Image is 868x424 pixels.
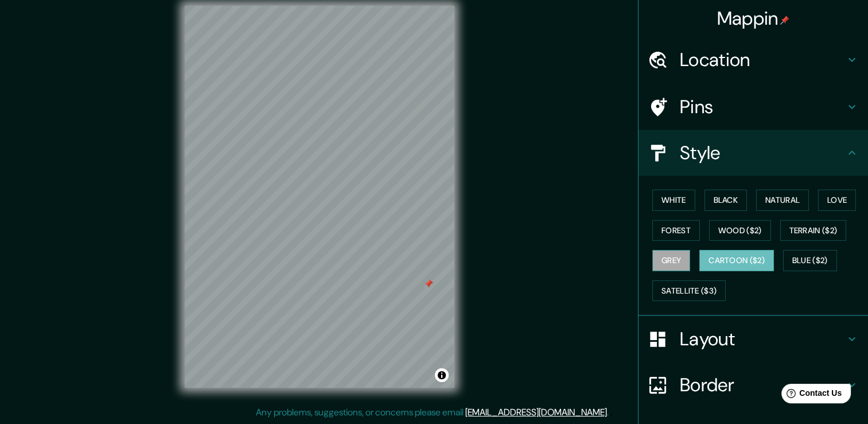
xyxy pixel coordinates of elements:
button: Satellite ($3) [652,280,726,302]
button: White [652,190,695,211]
h4: Style [680,141,845,164]
h4: Border [680,373,845,396]
a: [EMAIL_ADDRESS][DOMAIN_NAME] [465,406,607,418]
button: Terrain ($2) [780,220,847,241]
button: Grey [652,250,690,271]
div: . [610,406,613,419]
button: Toggle attribution [435,368,449,382]
h4: Pins [680,95,845,118]
iframe: Help widget launcher [766,379,855,411]
button: Natural [756,190,809,211]
div: Pins [639,84,868,130]
div: Border [639,362,868,408]
canvas: Map [185,6,454,388]
img: pin-icon.png [780,16,789,25]
h4: Location [680,48,845,71]
h4: Mappin [717,7,790,30]
p: Any problems, suggestions, or concerns please email . [256,406,609,419]
div: Location [639,37,868,83]
button: Cartoon ($2) [699,250,774,271]
button: Wood ($2) [709,220,771,241]
div: Layout [639,316,868,362]
div: . [609,406,610,419]
div: Style [639,130,868,176]
button: Forest [652,220,700,241]
h4: Layout [680,327,845,350]
button: Love [818,190,856,211]
button: Blue ($2) [783,250,837,271]
button: Black [704,190,748,211]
